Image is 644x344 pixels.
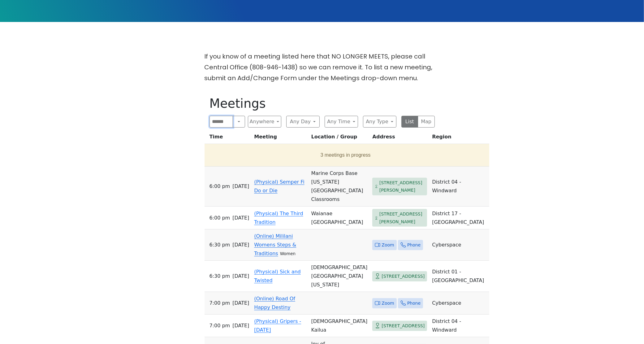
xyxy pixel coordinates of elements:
th: Time [205,133,252,144]
th: Address [370,133,430,144]
small: Women [280,251,296,256]
span: [DATE] [232,272,249,281]
th: Meeting [252,133,309,144]
span: Zoom [382,241,394,249]
td: District 17 - [GEOGRAPHIC_DATA] [430,207,489,229]
span: [STREET_ADDRESS] [382,322,425,330]
span: Phone [407,299,421,307]
button: Anywhere [248,116,281,128]
button: Any Day [286,116,320,128]
button: 3 meetings in progress [207,146,484,164]
button: List [401,116,418,128]
span: 6:00 PM [210,214,230,222]
th: Location / Group [309,133,370,144]
span: [STREET_ADDRESS][PERSON_NAME] [379,210,425,225]
p: If you know of a meeting listed here that NO LONGER MEETS, please call Central Office (808-946-14... [205,51,440,84]
span: Phone [407,241,421,249]
a: (Online) Road Of Happy Destiny [254,296,295,310]
span: [DATE] [232,214,249,222]
span: 6:30 PM [210,241,230,249]
span: [DATE] [232,241,249,249]
a: (Physical) Gripers - [DATE] [254,318,301,333]
span: [STREET_ADDRESS] [382,272,425,280]
span: 6:30 PM [210,272,230,281]
span: 6:00 PM [210,182,230,191]
span: 7:00 PM [210,321,230,330]
h1: Meetings [210,96,435,111]
td: Waianae [GEOGRAPHIC_DATA] [309,207,370,229]
button: Search [233,116,245,128]
button: Any Time [325,116,358,128]
td: District 04 - Windward [430,315,489,337]
span: Zoom [382,299,394,307]
td: District 01 - [GEOGRAPHIC_DATA] [430,261,489,292]
span: [DATE] [232,299,249,307]
a: (Physical) The Third Tradition [254,211,303,225]
button: Any Type [363,116,396,128]
td: Cyberspace [430,229,489,261]
span: [STREET_ADDRESS][PERSON_NAME] [379,179,425,194]
a: (Online) Mililani Womens Steps & Traditions [254,233,296,256]
td: Marine Corps Base [US_STATE][GEOGRAPHIC_DATA] Classrooms [309,167,370,207]
span: [DATE] [232,182,249,191]
td: [DEMOGRAPHIC_DATA] Kailua [309,315,370,337]
td: Cyberspace [430,292,489,315]
input: Search [210,116,233,128]
a: (Physical) Semper Fi Do or Die [254,179,304,194]
td: District 04 - Windward [430,167,489,207]
a: (Physical) Sick and Twisted [254,269,301,283]
span: [DATE] [232,321,249,330]
td: [DEMOGRAPHIC_DATA][GEOGRAPHIC_DATA][US_STATE] [309,261,370,292]
span: 7:00 PM [210,299,230,307]
th: Region [430,133,489,144]
button: Map [418,116,435,128]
